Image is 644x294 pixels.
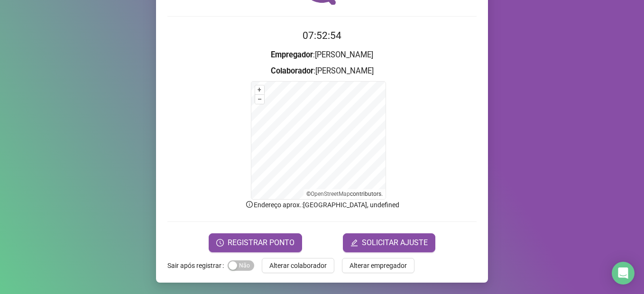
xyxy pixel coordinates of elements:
[311,191,350,197] a: OpenStreetMap
[343,233,435,252] button: editSOLICITAR AJUSTE
[167,65,477,77] h3: : [PERSON_NAME]
[271,66,313,75] strong: Colaborador
[269,260,327,271] span: Alterar colaborador
[342,258,414,273] button: Alterar empregador
[245,200,254,209] span: info-circle
[303,30,341,41] time: 07:52:54
[255,85,264,94] button: +
[271,50,313,59] strong: Empregador
[167,49,477,61] h3: : [PERSON_NAME]
[362,237,428,248] span: SOLICITAR AJUSTE
[612,262,635,285] div: Open Intercom Messenger
[306,191,383,197] li: © contributors.
[262,258,334,273] button: Alterar colaborador
[350,260,407,271] span: Alterar empregador
[167,258,228,273] label: Sair após registrar
[167,200,477,210] p: Endereço aprox. : [GEOGRAPHIC_DATA], undefined
[216,239,224,247] span: clock-circle
[209,233,302,252] button: REGISTRAR PONTO
[228,237,294,248] span: REGISTRAR PONTO
[255,95,264,104] button: –
[350,239,358,247] span: edit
